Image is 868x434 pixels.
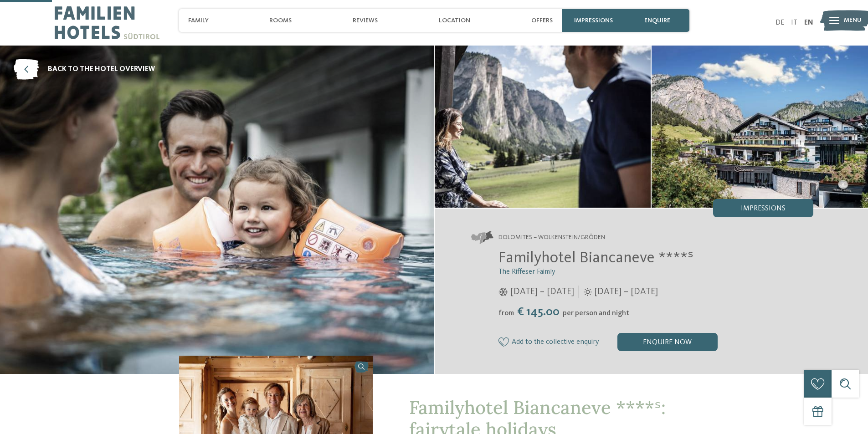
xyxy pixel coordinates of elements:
[584,288,592,296] i: Opening times in summer
[617,333,718,351] div: enquire now
[515,306,562,318] span: € 145.00
[804,19,813,26] a: EN
[512,338,599,347] span: Add to the collective enquiry
[510,286,574,298] span: [DATE] – [DATE]
[594,286,658,298] span: [DATE] – [DATE]
[498,250,693,266] span: Familyhotel Biancaneve ****ˢ
[652,46,868,208] img: Our family hotel in Wolkenstein: fairytale holiday
[844,16,862,25] span: Menu
[435,46,651,208] img: Our family hotel in Wolkenstein: fairytale holiday
[48,64,155,74] span: back to the hotel overview
[776,19,784,26] a: DE
[791,19,797,26] a: IT
[498,233,605,242] span: Dolomites – Wolkenstein/Gröden
[498,310,514,317] span: from
[741,205,786,212] span: Impressions
[498,288,508,296] i: Opening times in winter
[563,310,629,317] span: per person and night
[498,268,555,276] span: The Riffeser Faimly
[14,59,155,80] a: back to the hotel overview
